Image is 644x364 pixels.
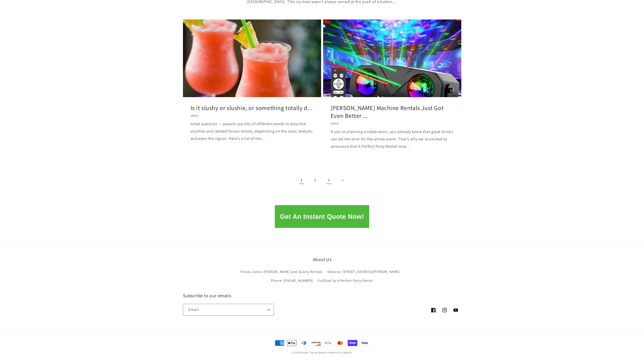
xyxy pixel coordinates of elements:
[263,304,274,316] button: Subscribe
[191,104,314,112] a: Is it slushy or slushie, or something totally d...
[183,293,322,298] h2: Subscribe to our emails
[13,13,56,17] div: Domain: [DOMAIN_NAME]
[50,29,54,33] img: tab_keywords_by_traffic_grey.svg
[296,175,307,186] span: Page 1
[318,276,373,285] a: Fulfilled by A Perfect Party Rental
[327,267,400,276] a: Address: [STREET_ADDRESS][PERSON_NAME]
[19,30,45,33] div: Domain Overview
[240,269,322,276] a: Frosty Cactus [PERSON_NAME] and Slushy Rentals
[292,351,327,354] small: © 2025,
[226,256,418,262] h2: About Us
[337,175,348,186] a: Next page
[183,175,461,186] nav: Pagination
[8,13,12,17] img: website_grey.svg
[301,351,327,354] a: Frosty Cactus Rentals
[8,8,12,12] img: logo_orange.svg
[14,29,18,33] img: tab_domain_overview_orange.svg
[331,104,454,120] a: [PERSON_NAME] Machine Rentals Just Got Even Better ...
[275,205,369,228] button: Get An Instant Quote Now!
[56,30,85,33] div: Keywords by Traffic
[310,175,321,186] a: Page 2
[183,304,274,315] input: Email
[14,8,25,12] div: v 4.0.25
[271,276,313,285] a: Phone: [PHONE_NUMBER]
[323,175,335,186] a: Page 3
[328,351,352,354] a: Powered by Shopify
